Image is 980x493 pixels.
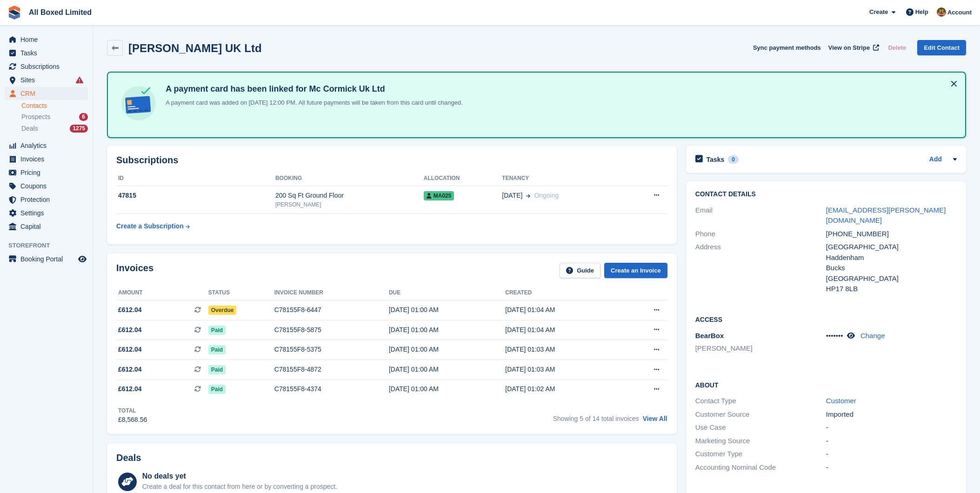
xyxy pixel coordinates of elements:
div: [DATE] 01:03 AM [505,345,621,354]
button: Sync payment methods [753,40,821,55]
a: menu [5,153,88,166]
span: BearBox [695,332,724,340]
div: 47815 [116,191,275,200]
span: MA025 [424,191,454,200]
a: [EMAIL_ADDRESS][PERSON_NAME][DOMAIN_NAME] [826,206,946,225]
div: [PHONE_NUMBER] [826,229,957,240]
h2: Access [695,314,957,324]
div: [DATE] 01:03 AM [505,365,621,374]
span: Sites [20,73,76,87]
a: Change [860,332,885,340]
span: Invoices [20,153,76,166]
span: £612.04 [118,305,142,315]
span: Ongoing [534,192,559,199]
a: Create a Subscription [116,218,190,235]
div: [DATE] 01:00 AM [389,384,505,394]
span: £612.04 [118,345,142,354]
div: C78155F8-4872 [274,365,389,374]
a: View on Stripe [825,40,881,55]
div: [DATE] 01:04 AM [505,325,621,335]
div: [DATE] 01:00 AM [389,305,505,315]
span: Account [947,8,972,17]
i: Smart entry sync failures have occurred [76,76,83,84]
div: - [826,436,957,446]
div: Phone [695,229,826,240]
div: C78155F8-6447 [274,305,389,315]
div: Create a Subscription [116,221,184,231]
img: stora-icon-8386f47178a22dfd0bd8f6a31ec36ba5ce8667c1dd55bd0f319d3a0aa187defe.svg [7,6,21,20]
th: Due [389,286,505,300]
a: menu [5,60,88,73]
img: Sharon Hawkins [937,7,946,17]
span: [DATE] [502,191,522,200]
a: menu [5,253,88,266]
div: Haddenham [826,253,957,263]
span: Tasks [20,47,76,60]
div: HP17 8LB [826,284,957,294]
a: menu [5,139,88,152]
div: Customer Source [695,409,826,420]
div: 200 Sq Ft Ground Floor [275,191,424,200]
h2: [PERSON_NAME] UK Ltd [128,42,262,54]
div: - [826,422,957,433]
div: [GEOGRAPHIC_DATA] [826,242,957,253]
li: [PERSON_NAME] [695,343,826,354]
img: card-linked-ebf98d0992dc2aeb22e95c0e3c79077019eb2392cfd83c6a337811c24bc77127.svg [119,84,158,123]
button: Delete [884,40,910,55]
span: Pricing [20,166,76,179]
span: £612.04 [118,384,142,394]
div: Bucks [826,263,957,273]
div: - [826,462,957,473]
div: C78155F8-5375 [274,345,389,354]
div: Accounting Nominal Code [695,462,826,473]
h2: About [695,380,957,389]
div: Address [695,242,826,294]
span: Create [869,7,888,17]
a: Customer [826,397,856,405]
a: View All [643,415,667,422]
span: Paid [208,345,226,354]
div: 1275 [70,125,88,133]
span: Paid [208,326,226,335]
a: menu [5,166,88,179]
span: CRM [20,87,76,100]
h2: Contact Details [695,191,957,198]
div: No deals yet [142,471,337,482]
div: [DATE] 01:02 AM [505,384,621,394]
div: [GEOGRAPHIC_DATA] [826,273,957,284]
div: 0 [728,155,739,164]
div: Customer Type [695,449,826,460]
div: C78155F8-5875 [274,325,389,335]
div: Email [695,205,826,226]
div: Contact Type [695,396,826,406]
div: £8,568.56 [118,415,147,425]
a: Create an Invoice [604,263,667,278]
span: Overdue [208,306,237,315]
a: menu [5,180,88,193]
h2: Tasks [707,155,725,164]
div: [DATE] 01:00 AM [389,365,505,374]
div: C78155F8-4374 [274,384,389,394]
div: [DATE] 01:00 AM [389,345,505,354]
div: Use Case [695,422,826,433]
span: Deals [21,124,38,133]
a: Preview store [77,253,88,265]
span: Home [20,33,76,46]
span: Booking Portal [20,253,76,266]
th: Tenancy [502,171,625,186]
span: ••••••• [826,332,843,340]
div: [DATE] 01:04 AM [505,305,621,315]
a: Prospects 6 [21,112,88,122]
span: Analytics [20,139,76,152]
div: Marketing Source [695,436,826,446]
span: View on Stripe [828,43,870,53]
span: Help [915,7,928,17]
span: £612.04 [118,325,142,335]
a: menu [5,193,88,206]
th: Booking [275,171,424,186]
span: Paid [208,385,226,394]
a: Edit Contact [917,40,966,55]
a: All Boxed Limited [25,5,95,20]
th: Amount [116,286,208,300]
a: Guide [560,263,600,278]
